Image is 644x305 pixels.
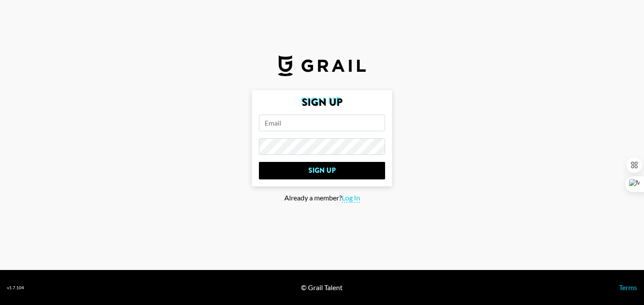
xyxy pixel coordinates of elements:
a: Terms [619,283,637,291]
span: Log In [342,193,360,203]
div: © Grail Talent [301,283,343,292]
input: Email [259,115,385,131]
div: Already a member? [7,193,637,203]
input: Sign Up [259,162,385,179]
h2: Sign Up [259,97,385,108]
img: Grail Talent Logo [278,55,366,76]
div: v 1.7.104 [7,285,24,291]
